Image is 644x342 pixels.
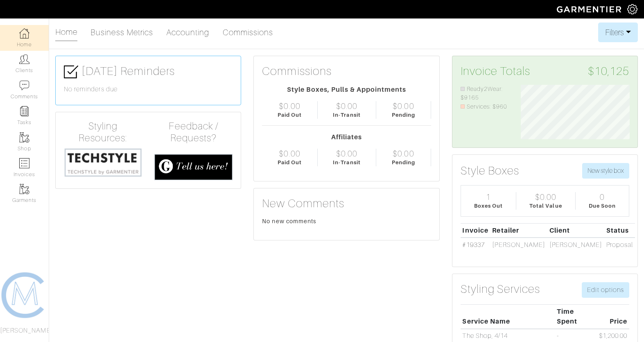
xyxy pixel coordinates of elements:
[19,106,29,116] img: reminder-icon-8004d30b9f0a5d33ae49ab947aed9ed385cf756f9e5892f1edd6e32f2345188e.png
[393,149,414,159] div: $0.00
[462,241,484,249] a: #19337
[64,64,233,79] h3: [DATE] Reminders
[604,238,635,252] td: Proposal
[461,282,540,296] h3: Styling Services
[588,64,629,78] span: $10,125
[19,158,29,168] img: orders-icon-0abe47150d42831381b5fb84f609e132dff9fe21cb692f30cb5eec754e2cba89.png
[19,54,29,64] img: clients-icon-6bae9207a08558b7cb47a8932f037763ab4055f8c8b6bfacd5dc20c3e0201464.png
[486,192,491,202] div: 1
[333,111,361,119] div: In-Transit
[19,80,29,91] img: comment-icon-a0a6a9ef722e966f86d9cbdc48e553b5cf19dbc54f86b18d962a5391bc8f6eb6.png
[582,282,629,298] a: Edit options
[461,223,490,238] th: Invoice
[547,223,604,238] th: Client
[262,64,332,78] h3: Commissions
[597,304,629,328] th: Price
[64,120,142,144] h4: Styling Resources:
[598,23,638,42] button: Filters
[154,120,233,144] h4: Feedback / Requests?
[19,132,29,143] img: garments-icon-b7da505a4dc4fd61783c78ac3ca0ef83fa9d6f193b1c9dc38574b1d14d53ca28.png
[278,111,302,119] div: Paid Out
[392,111,415,119] div: Pending
[166,24,210,41] a: Accounting
[555,304,597,328] th: Time Spent
[279,101,300,111] div: $0.00
[461,85,508,102] li: Ready2Wear: $9165
[262,197,431,211] h3: New Comments
[461,64,629,78] h3: Invoice Totals
[474,202,503,210] div: Boxes Out
[279,149,300,159] div: $0.00
[393,101,414,111] div: $0.00
[600,192,605,202] div: 0
[64,86,233,93] h6: No reminders due
[529,202,562,210] div: Total Value
[589,202,616,210] div: Due Soon
[604,223,635,238] th: Status
[19,184,29,194] img: garments-icon-b7da505a4dc4fd61783c78ac3ca0ef83fa9d6f193b1c9dc38574b1d14d53ca28.png
[90,24,153,41] a: Business Metrics
[19,28,29,39] img: dashboard-icon-dbcd8f5a0b271acd01030246c82b418ddd0df26cd7fceb0bd07c9910d44c42f6.png
[154,154,233,180] img: feedback_requests-3821251ac2bd56c73c230f3229a5b25d6eb027adea667894f41107c140538ee0.png
[262,217,431,225] div: No new comments
[490,223,547,238] th: Retailer
[627,4,637,14] img: gear-icon-white-bd11855cb880d31180b6d7d6211b90ccbf57a29d726f0c71d8c61bd08dd39cc2.png
[461,164,520,178] h3: Style Boxes
[461,304,555,328] th: Service Name
[64,65,78,79] img: check-box-icon-36a4915ff3ba2bd8f6e4f29bc755bb66becd62c870f447fc0dd1365fcfddab58.png
[392,159,415,166] div: Pending
[582,163,629,179] button: New style box
[64,147,142,177] img: techstyle-93310999766a10050dc78ceb7f971a75838126fd19372ce40ba20cdf6a89b94b.png
[55,24,77,41] a: Home
[262,85,431,95] div: Style Boxes, Pulls & Appointments
[262,132,431,142] div: Affiliates
[490,238,547,252] td: [PERSON_NAME]
[336,149,357,159] div: $0.00
[461,102,508,111] li: Services: $960
[278,159,302,166] div: Paid Out
[223,24,273,41] a: Commissions
[547,238,604,252] td: [PERSON_NAME]
[333,159,361,166] div: In-Transit
[553,2,627,16] img: garmentier-logo-header-white-b43fb05a5012e4ada735d5af1a66efaba907eab6374d6393d1fbf88cb4ef424d.png
[535,192,556,202] div: $0.00
[336,101,357,111] div: $0.00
